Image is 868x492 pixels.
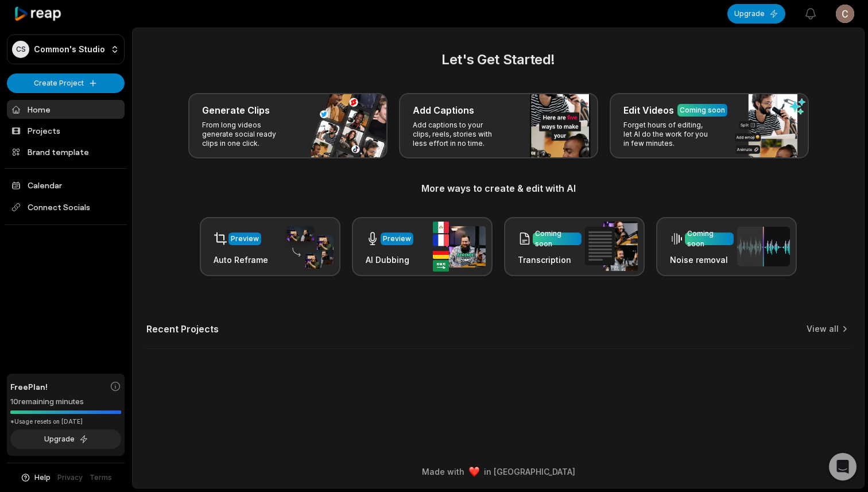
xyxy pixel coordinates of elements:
button: Create Project [7,73,125,93]
button: Help [20,472,51,483]
a: Projects [7,121,125,140]
h2: Let's Get Started! [146,49,850,70]
div: Coming soon [687,228,731,249]
h3: Auto Reframe [214,254,268,266]
h3: Generate Clips [202,103,270,117]
div: Coming soon [680,105,725,115]
a: Home [7,100,125,119]
button: Upgrade [727,4,785,24]
div: Made with in [GEOGRAPHIC_DATA] [143,466,854,478]
a: View all [807,323,839,335]
span: Connect Socials [7,197,125,218]
span: Free Plan! [10,381,48,393]
h2: Recent Projects [146,323,219,335]
p: Forget hours of editing, let AI do the work for you in few minutes. [623,121,712,148]
div: *Usage resets on [DATE] [10,417,121,426]
h3: Noise removal [670,254,734,266]
div: Coming soon [535,228,579,249]
div: Preview [383,234,411,244]
p: Add captions to your clips, reels, stories with less effort in no time. [413,121,502,148]
h3: Edit Videos [623,103,674,117]
a: Brand template [7,142,125,161]
button: Upgrade [10,429,121,449]
img: transcription.png [585,222,638,271]
div: CS [12,41,29,58]
h3: Transcription [518,254,582,266]
h3: More ways to create & edit with AI [146,181,850,195]
h3: Add Captions [413,103,474,117]
span: Help [34,472,51,483]
a: Terms [90,472,112,483]
a: Privacy [57,472,83,483]
img: noise_removal.png [737,227,790,266]
p: From long videos generate social ready clips in one click. [202,121,291,148]
div: Open Intercom Messenger [829,453,857,481]
img: ai_dubbing.png [433,222,486,272]
img: heart emoji [469,467,479,477]
h3: AI Dubbing [366,254,413,266]
p: Common's Studio [34,44,105,55]
div: Preview [231,234,259,244]
img: auto_reframe.png [281,224,334,269]
div: 10 remaining minutes [10,396,121,408]
a: Calendar [7,176,125,195]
